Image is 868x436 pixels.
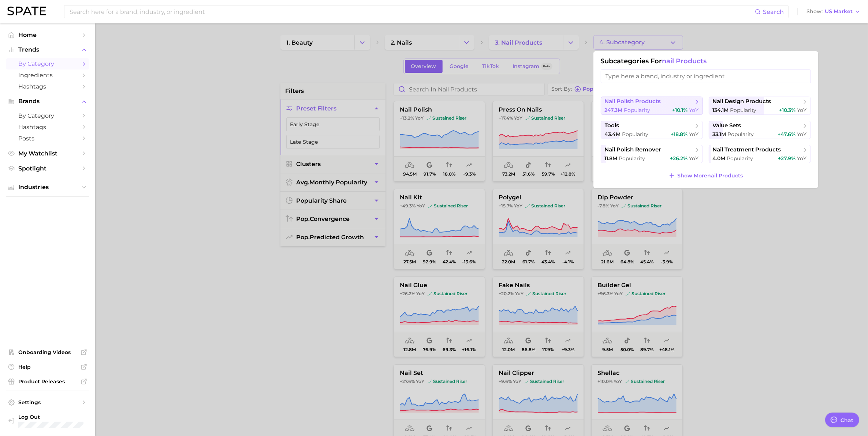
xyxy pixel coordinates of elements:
span: +10.1% [673,107,688,113]
span: YoY [689,131,699,138]
a: Hashtags [6,81,89,92]
button: Trends [6,44,89,55]
button: nail treatment products4.0m Popularity+27.9% YoY [709,145,811,163]
span: Spotlight [18,165,77,172]
a: Ingredients [6,69,89,81]
span: 11.8m [605,155,618,162]
span: Ingredients [18,72,77,79]
span: Posts [18,135,77,142]
span: Onboarding Videos [18,349,77,356]
span: Log Out [18,414,93,420]
span: Trends [18,46,77,53]
a: Hashtags [6,121,89,133]
span: 33.1m [713,131,726,138]
span: by Category [18,60,77,67]
span: Settings [18,399,77,406]
span: +26.2% [670,155,688,162]
span: +10.3% [779,107,796,113]
span: 247.3m [605,107,623,113]
button: Show Morenail products [667,170,745,181]
span: Popularity [622,131,649,138]
a: Onboarding Videos [6,347,89,358]
span: Hashtags [18,124,77,131]
span: Search [763,8,784,15]
span: Industries [18,184,77,191]
button: Industries [6,182,89,193]
span: 4.0m [713,155,726,162]
input: Search here for a brand, industry, or ingredient [69,5,755,18]
span: value sets [713,122,741,129]
span: Popularity [730,107,757,113]
span: YoY [797,107,807,113]
span: YoY [797,155,807,162]
span: +27.9% [778,155,796,162]
a: Help [6,361,89,372]
a: Posts [6,133,89,144]
span: Popularity [624,107,651,113]
button: nail polish remover11.8m Popularity+26.2% YoY [601,145,703,163]
a: by Category [6,110,89,121]
button: nail polish products247.3m Popularity+10.1% YoY [601,97,703,115]
input: Type here a brand, industry or ingredient [601,69,811,83]
span: by Category [18,112,77,119]
span: 134.1m [713,107,729,113]
span: US Market [825,10,853,14]
span: Product Releases [18,378,77,385]
span: YoY [689,107,699,113]
span: nail treatment products [713,146,781,153]
span: Popularity [727,155,753,162]
span: Show More nail products [677,173,743,179]
span: nail polish products [605,98,661,105]
button: Brands [6,96,89,107]
button: tools43.4m Popularity+18.8% YoY [601,121,703,139]
button: ShowUS Market [805,7,863,16]
span: Help [18,364,77,370]
span: nail polish remover [605,146,661,153]
span: nail design products [713,98,771,105]
span: Brands [18,98,77,105]
span: YoY [689,155,699,162]
span: Show [806,10,823,14]
button: value sets33.1m Popularity+47.6% YoY [709,121,811,139]
h1: Subcategories for [601,57,811,65]
span: Popularity [619,155,645,162]
span: YoY [797,131,807,138]
span: Popularity [728,131,754,138]
a: My Watchlist [6,148,89,159]
span: Hashtags [18,83,77,90]
button: nail design products134.1m Popularity+10.3% YoY [709,97,811,115]
a: Log out. Currently logged in with e-mail fadlawan@pwcosmetics.com. [6,411,89,431]
span: +47.6% [778,131,796,138]
a: Spotlight [6,163,89,174]
span: nail products [662,57,707,65]
span: My Watchlist [18,150,77,157]
a: by Category [6,58,89,69]
a: Product Releases [6,376,89,387]
span: tools [605,122,619,129]
span: 43.4m [605,131,621,138]
a: Settings [6,397,89,408]
img: SPATE [7,7,46,15]
span: +18.8% [671,131,688,138]
a: Home [6,29,89,41]
span: Home [18,31,77,38]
